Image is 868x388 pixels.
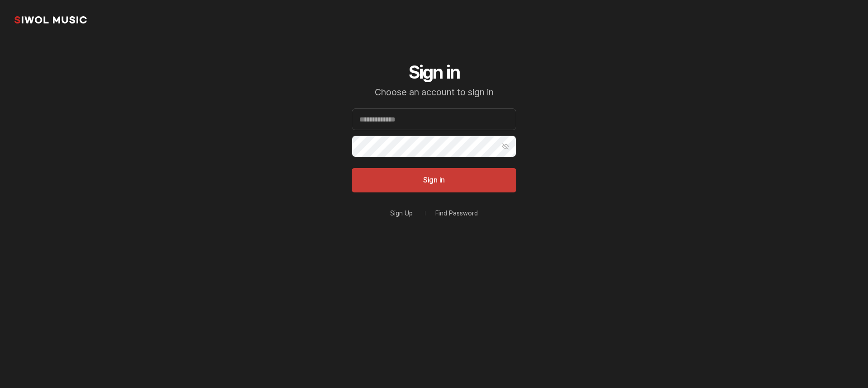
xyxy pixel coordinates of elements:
button: Sign in [352,168,516,192]
a: Sign Up [390,210,413,216]
a: Find Password [435,210,478,216]
input: Email [352,108,516,130]
h2: Sign in [352,61,516,83]
input: Password [352,136,516,157]
p: Choose an account to sign in [352,87,516,98]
